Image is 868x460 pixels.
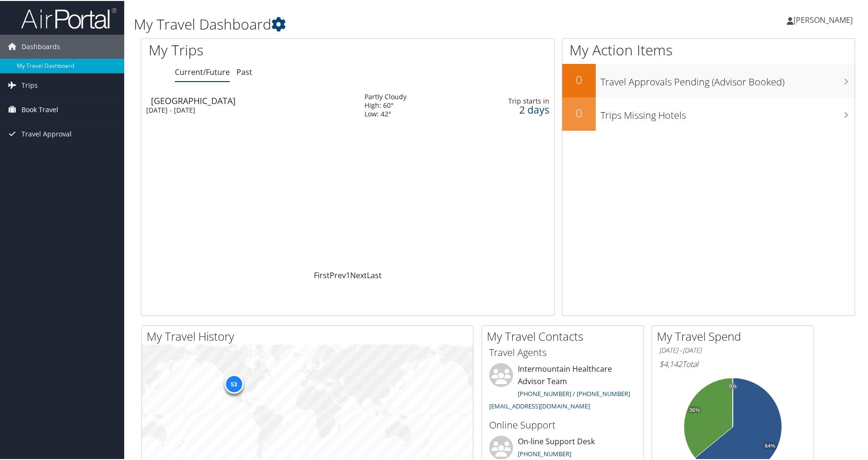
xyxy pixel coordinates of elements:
[134,13,620,33] h1: My Travel Dashboard
[314,269,330,280] a: First
[151,95,355,104] div: [GEOGRAPHIC_DATA]
[765,442,775,448] tspan: 64%
[364,100,407,109] div: High: 60°
[793,14,853,24] span: [PERSON_NAME]
[21,97,58,121] span: Book Travel
[367,269,382,280] a: Last
[350,269,367,280] a: Next
[659,358,682,368] span: $4,142
[787,5,862,33] a: [PERSON_NAME]
[518,449,571,457] a: [PHONE_NUMBER]
[489,401,590,409] a: [EMAIL_ADDRESS][DOMAIN_NAME]
[330,269,346,280] a: Prev
[149,39,375,59] h1: My Trips
[175,66,230,76] a: Current/Future
[236,66,252,76] a: Past
[21,6,117,29] img: airportal-logo.png
[489,418,636,431] h3: Online Support
[562,96,855,130] a: 0Trips Missing Hotels
[518,388,630,397] a: [PHONE_NUMBER] / [PHONE_NUMBER]
[659,345,806,354] h6: [DATE] - [DATE]
[729,383,737,388] tspan: 0%
[475,96,549,105] div: Trip starts in
[224,374,243,393] div: 53
[487,327,643,344] h2: My Travel Contacts
[659,358,806,368] h6: Total
[21,34,60,58] span: Dashboards
[475,105,549,113] div: 2 days
[346,269,350,280] a: 1
[484,362,641,413] li: Intermountain Healthcare Advisor Team
[146,105,350,114] div: [DATE] - [DATE]
[364,92,407,100] div: Partly Cloudy
[657,327,814,344] h2: My Travel Spend
[689,407,700,412] tspan: 36%
[21,121,72,145] span: Travel Approval
[600,70,855,88] h3: Travel Approvals Pending (Advisor Booked)
[562,71,596,87] h2: 0
[562,63,855,96] a: 0Travel Approvals Pending (Advisor Booked)
[600,103,855,121] h3: Trips Missing Hotels
[562,39,855,59] h1: My Action Items
[489,345,636,358] h3: Travel Agents
[21,73,38,96] span: Trips
[364,109,407,117] div: Low: 42°
[147,327,473,344] h2: My Travel History
[562,104,596,120] h2: 0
